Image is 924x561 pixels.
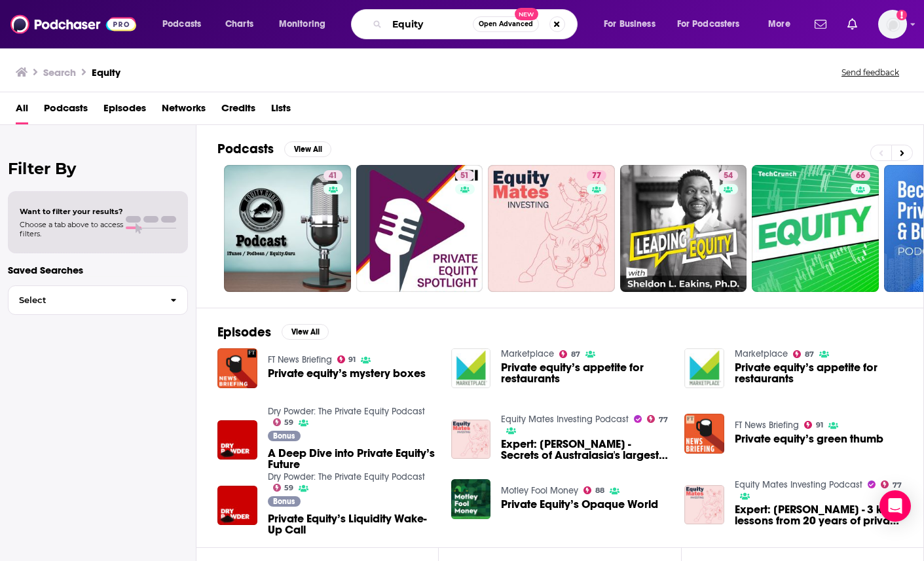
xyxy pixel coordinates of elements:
[455,170,474,181] a: 51
[647,415,668,423] a: 77
[842,13,862,35] a: Show notifications dropdown
[735,362,902,384] a: Private equity’s appetite for restaurants
[20,220,123,238] span: Choose a tab above to access filters.
[273,418,294,426] a: 59
[587,170,606,181] a: 77
[768,15,790,33] span: More
[838,67,903,78] button: Send feedback
[735,479,862,490] a: Equity Mates Investing Podcast
[323,170,342,181] a: 41
[878,10,907,39] span: Logged in as HavasFormulab2b
[735,504,902,526] span: Expert: [PERSON_NAME] - 3 key lessons from 20 years of private equity deals | Pacific Equity Part...
[488,165,615,292] a: 77
[451,348,491,388] img: Private equity’s appetite for restaurants
[217,141,274,157] h2: Podcasts
[805,352,814,357] span: 87
[677,15,740,33] span: For Podcasters
[501,414,629,425] a: Equity Mates Investing Podcast
[356,165,483,292] a: 51
[329,170,337,183] span: 41
[804,421,823,429] a: 91
[559,350,580,358] a: 87
[8,159,188,178] h2: Filter By
[793,350,814,358] a: 87
[162,98,206,124] a: Networks
[592,170,601,183] span: 77
[604,15,656,33] span: For Business
[271,98,291,124] a: Lists
[501,439,669,461] span: Expert: [PERSON_NAME] - Secrets of Australasia's largest private equity fund | Pacific Equity Par...
[451,420,491,460] img: Expert: Cameron Blanks - Secrets of Australasia's largest private equity fund | Pacific Equity Pa...
[881,480,902,488] a: 77
[451,479,491,519] img: Private Equity’s Opaque World
[273,432,295,440] span: Bonus
[501,499,658,510] span: Private Equity’s Opaque World
[659,417,668,423] span: 77
[856,170,865,183] span: 66
[268,368,426,379] a: Private equity’s mystery boxes
[221,98,255,124] a: Credits
[515,8,538,20] span: New
[9,296,160,304] span: Select
[473,16,539,32] button: Open AdvancedNew
[460,170,469,183] span: 51
[684,414,724,454] img: Private equity’s green thumb
[268,513,435,535] a: Private Equity’s Liquidity Wake-Up Call
[217,420,257,460] a: A Deep Dive into Private Equity’s Future
[669,14,759,35] button: open menu
[878,10,907,39] img: User Profile
[387,14,473,35] input: Search podcasts, credits, & more...
[501,348,554,359] a: Marketplace
[809,13,832,35] a: Show notifications dropdown
[268,471,425,482] a: Dry Powder: The Private Equity Podcast
[735,348,788,359] a: Marketplace
[620,165,747,292] a: 54
[270,14,342,35] button: open menu
[268,406,425,417] a: Dry Powder: The Private Equity Podcast
[217,486,257,526] img: Private Equity’s Liquidity Wake-Up Call
[217,141,331,157] a: PodcastsView All
[501,439,669,461] a: Expert: Cameron Blanks - Secrets of Australasia's largest private equity fund | Pacific Equity Pa...
[10,12,136,37] img: Podchaser - Follow, Share and Rate Podcasts
[501,362,669,384] a: Private equity’s appetite for restaurants
[217,348,257,388] img: Private equity’s mystery boxes
[217,324,271,340] h2: Episodes
[273,498,295,505] span: Bonus
[8,285,188,315] button: Select
[724,170,733,183] span: 54
[44,98,88,124] a: Podcasts
[718,170,738,181] a: 54
[268,354,332,365] a: FT News Briefing
[268,448,435,470] a: A Deep Dive into Private Equity’s Future
[337,355,356,363] a: 91
[103,98,146,124] a: Episodes
[43,66,76,79] h3: Search
[735,433,883,444] a: Private equity’s green thumb
[735,504,902,526] a: Expert: Cameron Blanks - 3 key lessons from 20 years of private equity deals | Pacific Equity Par...
[851,170,870,181] a: 66
[735,420,799,431] a: FT News Briefing
[571,352,580,357] span: 87
[595,488,604,494] span: 88
[92,66,120,79] h3: Equity
[16,98,28,124] a: All
[348,357,356,363] span: 91
[684,485,724,525] img: Expert: Cameron Blanks - 3 key lessons from 20 years of private equity deals | Pacific Equity Par...
[273,484,294,492] a: 59
[284,485,293,491] span: 59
